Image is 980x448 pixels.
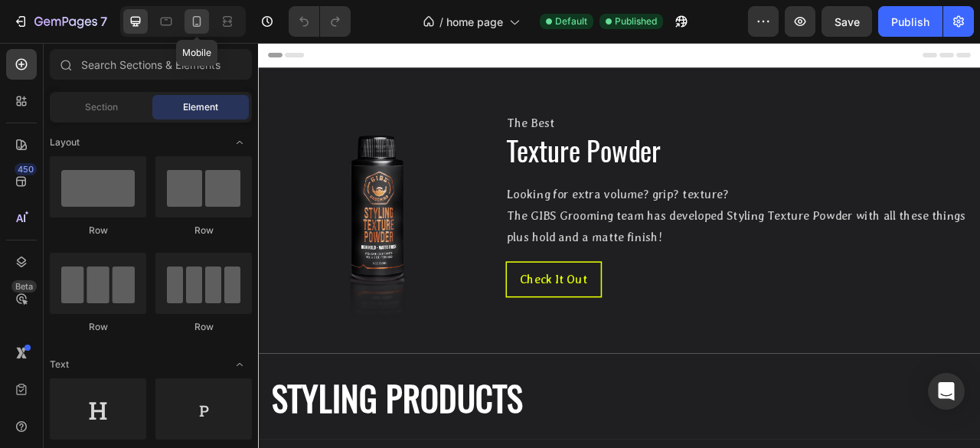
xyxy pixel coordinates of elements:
span: Published [615,15,657,28]
div: Row [50,224,146,237]
h2: The Best [315,90,919,113]
div: Undo/Redo [289,6,351,37]
span: Toggle open [227,130,252,155]
p: Check It Out [333,287,419,315]
div: Open Intercom Messenger [928,373,965,410]
span: Default [555,15,587,28]
span: / [439,14,443,30]
button: Publish [878,6,942,37]
div: Publish [891,14,929,30]
h2: Texture Powder [315,113,919,162]
span: Toggle open [227,352,252,377]
span: home page [446,14,503,30]
input: Search Sections & Elements [50,49,252,80]
button: 7 [6,6,114,37]
iframe: Design area [258,43,980,448]
div: Row [155,224,252,237]
p: 7 [100,12,107,31]
span: Layout [50,136,80,149]
span: Save [835,15,860,28]
div: Row [155,320,252,334]
span: Section [85,100,118,114]
div: 450 [15,163,37,175]
button: <p>Check It Out&nbsp;</p> [315,278,437,324]
div: Row [50,320,146,334]
p: Looking for extra volume? grip? texture? [316,178,917,206]
p: The GIBS Grooming team has developed Styling Texture Powder with all these things plus hold and a... [316,206,917,261]
div: Beta [11,280,37,293]
span: Text [50,358,69,371]
span: Element [183,100,218,114]
button: Save [822,6,872,37]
